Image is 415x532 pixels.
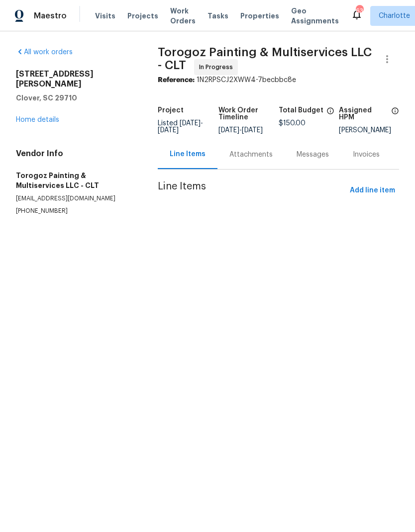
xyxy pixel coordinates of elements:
span: The hpm assigned to this work order. [391,107,399,127]
span: In Progress [199,62,237,72]
h2: [STREET_ADDRESS][PERSON_NAME] [16,69,134,89]
span: [DATE] [180,120,201,127]
div: Messages [297,150,329,160]
p: [EMAIL_ADDRESS][DOMAIN_NAME] [16,194,134,203]
p: [PHONE_NUMBER] [16,207,134,215]
span: Properties [240,11,279,21]
b: Reference: [158,77,195,84]
span: Tasks [207,12,228,19]
span: - [158,120,203,134]
span: Add line item [350,184,395,197]
span: Charlotte [379,11,410,21]
span: Torogoz Painting & Multiservices LLC - CLT [158,46,372,71]
button: Add line item [346,181,399,200]
h5: Assigned HPM [339,107,388,121]
span: Projects [127,11,158,21]
span: $150.00 [279,120,306,127]
div: [PERSON_NAME] [339,127,399,134]
h5: Torogoz Painting & Multiservices LLC - CLT [16,171,134,190]
div: Line Items [170,149,206,159]
span: Maestro [34,11,67,21]
h5: Clover, SC 29710 [16,93,134,103]
span: [DATE] [218,127,239,134]
div: Invoices [353,150,380,160]
span: Geo Assignments [291,6,339,26]
div: 1N2RPSCJ2XWW4-7becbbc8e [158,75,399,85]
div: Attachments [229,150,273,160]
span: Visits [95,11,115,21]
span: The total cost of line items that have been proposed by Opendoor. This sum includes line items th... [326,107,334,120]
div: 63 [356,6,363,16]
span: Listed [158,120,203,134]
span: Work Orders [170,6,196,26]
span: - [218,127,263,134]
span: [DATE] [158,127,179,134]
span: Line Items [158,181,346,200]
span: [DATE] [242,127,263,134]
h5: Total Budget [279,107,323,114]
h4: Vendor Info [16,149,134,159]
a: Home details [16,116,59,123]
h5: Project [158,107,184,114]
a: All work orders [16,49,73,56]
h5: Work Order Timeline [218,107,279,121]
